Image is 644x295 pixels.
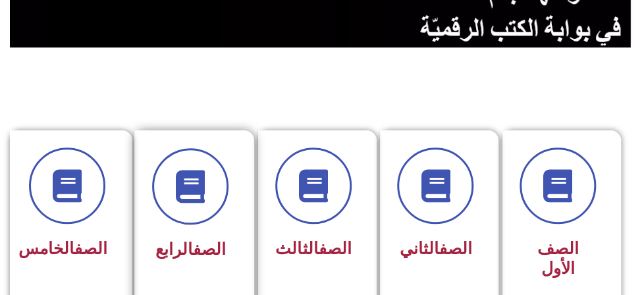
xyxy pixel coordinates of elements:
[155,240,226,259] span: الرابع
[18,239,107,258] span: الخامس
[74,239,107,258] a: الصف
[439,239,471,258] a: الصف
[399,239,471,258] span: الثاني
[275,239,351,258] span: الثالث
[193,240,226,259] a: الصف
[318,239,351,258] a: الصف
[537,239,579,278] span: الصف الأول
